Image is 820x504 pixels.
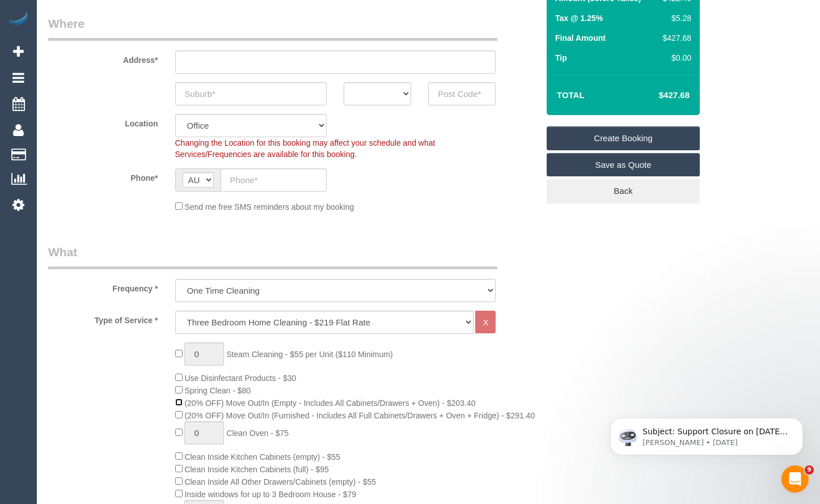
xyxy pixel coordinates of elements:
[184,411,535,420] span: (20% OFF) Move Out/In (Furnished - Includes All Full Cabinets/Drawers + Oven + Fridge) - $291.40
[555,12,603,24] label: Tax @ 1.25%
[547,126,700,150] a: Create Booking
[40,50,167,66] label: Address*
[221,168,327,192] input: Phone*
[625,91,690,100] h4: $427.68
[7,11,29,27] img: Automaid Logo
[226,429,289,438] span: Clean Oven - $75
[428,82,496,105] input: Post Code*
[184,374,296,383] span: Use Disinfectant Products - $30
[184,465,328,474] span: Clean Inside Kitchen Cabinets (full) - $95
[184,490,356,499] span: Inside windows for up to 3 Bedroom House - $79
[184,202,354,211] span: Send me free SMS reminders about my booking
[547,179,700,203] a: Back
[48,15,497,41] legend: Where
[40,114,167,129] label: Location
[805,465,814,475] span: 9
[175,138,436,159] span: Changing the Location for this booking may affect your schedule and what Services/Frequencies are...
[175,82,327,105] input: Suburb*
[547,153,700,177] a: Save as Quote
[184,386,251,395] span: Spring Clean - $80
[40,168,167,184] label: Phone*
[555,52,567,63] label: Tip
[184,452,340,461] span: Clean Inside Kitchen Cabinets (empty) - $55
[40,279,167,294] label: Frequency *
[184,399,475,408] span: (20% OFF) Move Out/In (Empty - Includes All Cabinets/Drawers + Oven) - $203.40
[557,90,585,100] strong: Total
[658,32,691,44] div: $427.68
[658,52,691,63] div: $0.00
[781,465,809,493] iframe: Intercom live chat
[658,12,691,24] div: $5.28
[555,32,606,44] label: Final Amount
[48,244,497,269] legend: What
[184,477,376,486] span: Clean Inside All Other Drawers/Cabinets (empty) - $55
[226,350,392,359] span: Steam Cleaning - $55 per Unit ($110 Minimum)
[593,394,820,473] iframe: Intercom notifications message
[40,311,167,326] label: Type of Service *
